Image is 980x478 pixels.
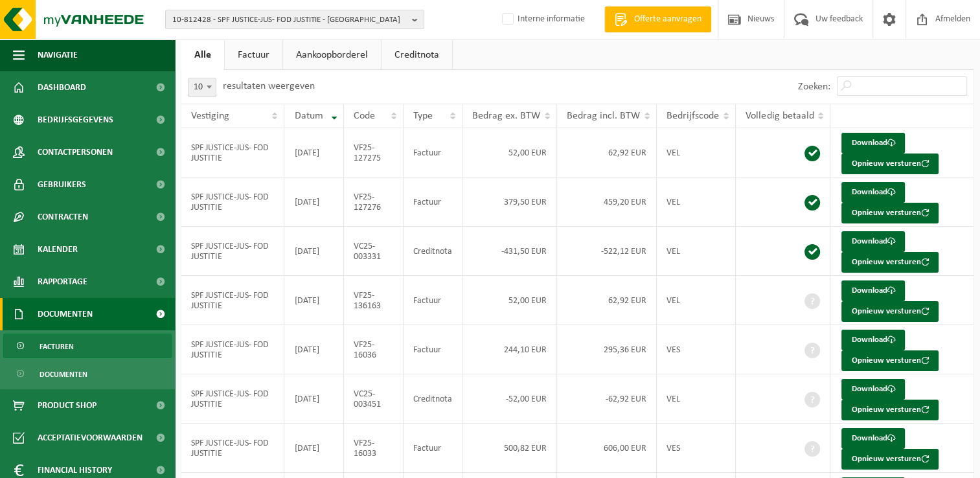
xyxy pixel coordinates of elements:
[404,227,462,276] td: Creditnota
[38,266,87,298] span: Rapportage
[404,424,462,473] td: Factuur
[841,428,905,449] a: Download
[657,177,736,227] td: VEL
[841,330,905,350] a: Download
[344,424,404,473] td: VF25-16033
[38,298,93,330] span: Documenten
[841,182,905,203] a: Download
[284,325,343,374] td: [DATE]
[40,334,74,359] span: Facturen
[38,104,113,136] span: Bedrijfsgegevens
[181,424,284,473] td: SPF JUSTICE-JUS- FOD JUSTITIE
[38,71,86,104] span: Dashboard
[38,136,113,168] span: Contactpersonen
[294,111,323,121] span: Datum
[3,361,172,386] a: Documenten
[344,128,404,177] td: VF25-127275
[841,280,905,301] a: Download
[404,276,462,325] td: Factuur
[841,133,905,154] a: Download
[181,128,284,177] td: SPF JUSTICE-JUS- FOD JUSTITIE
[413,111,433,121] span: Type
[567,111,640,121] span: Bedrag incl. BTW
[667,111,719,121] span: Bedrijfscode
[462,177,557,227] td: 379,50 EUR
[344,325,404,374] td: VF25-16036
[557,424,657,473] td: 606,00 EUR
[382,40,452,70] a: Creditnota
[344,177,404,227] td: VF25-127276
[344,276,404,325] td: VF25-136163
[404,374,462,424] td: Creditnota
[181,276,284,325] td: SPF JUSTICE-JUS- FOD JUSTITIE
[841,301,939,322] button: Opnieuw versturen
[38,233,78,266] span: Kalender
[3,334,172,358] a: Facturen
[657,276,736,325] td: VEL
[181,227,284,276] td: SPF JUSTICE-JUS- FOD JUSTITIE
[38,201,88,233] span: Contracten
[557,374,657,424] td: -62,92 EUR
[462,276,557,325] td: 52,00 EUR
[38,39,78,71] span: Navigatie
[188,78,216,97] span: 10
[284,227,343,276] td: [DATE]
[404,325,462,374] td: Factuur
[344,227,404,276] td: VC25-003331
[181,374,284,424] td: SPF JUSTICE-JUS- FOD JUSTITIE
[499,10,585,29] label: Interne informatie
[354,111,375,121] span: Code
[657,325,736,374] td: VES
[165,10,424,29] button: 10-812428 - SPF JUSTICE-JUS- FOD JUSTITIE - [GEOGRAPHIC_DATA]
[841,449,939,470] button: Opnieuw versturen
[631,13,705,26] span: Offerte aanvragen
[604,6,711,32] a: Offerte aanvragen
[223,81,315,91] label: resultaten weergeven
[181,40,224,70] a: Alle
[462,227,557,276] td: -431,50 EUR
[841,350,939,371] button: Opnieuw versturen
[181,177,284,227] td: SPF JUSTICE-JUS- FOD JUSTITIE
[841,231,905,252] a: Download
[38,389,97,422] span: Product Shop
[344,374,404,424] td: VC25-003451
[557,325,657,374] td: 295,36 EUR
[557,177,657,227] td: 459,20 EUR
[557,276,657,325] td: 62,92 EUR
[462,325,557,374] td: 244,10 EUR
[462,374,557,424] td: -52,00 EUR
[404,128,462,177] td: Factuur
[841,400,939,420] button: Opnieuw versturen
[191,111,229,121] span: Vestiging
[38,168,86,201] span: Gebruikers
[284,276,343,325] td: [DATE]
[657,374,736,424] td: VEL
[746,111,814,121] span: Volledig betaald
[841,379,905,400] a: Download
[284,128,343,177] td: [DATE]
[462,424,557,473] td: 500,82 EUR
[40,362,87,387] span: Documenten
[188,78,216,97] span: 10
[841,154,939,174] button: Opnieuw versturen
[283,40,381,70] a: Aankoopborderel
[557,128,657,177] td: 62,92 EUR
[472,111,540,121] span: Bedrag ex. BTW
[798,82,830,92] label: Zoeken:
[657,424,736,473] td: VES
[557,227,657,276] td: -522,12 EUR
[462,128,557,177] td: 52,00 EUR
[284,177,343,227] td: [DATE]
[284,424,343,473] td: [DATE]
[38,422,142,454] span: Acceptatievoorwaarden
[172,10,407,30] span: 10-812428 - SPF JUSTICE-JUS- FOD JUSTITIE - [GEOGRAPHIC_DATA]
[841,252,939,273] button: Opnieuw versturen
[284,374,343,424] td: [DATE]
[404,177,462,227] td: Factuur
[225,40,282,70] a: Factuur
[657,128,736,177] td: VEL
[181,325,284,374] td: SPF JUSTICE-JUS- FOD JUSTITIE
[841,203,939,223] button: Opnieuw versturen
[657,227,736,276] td: VEL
